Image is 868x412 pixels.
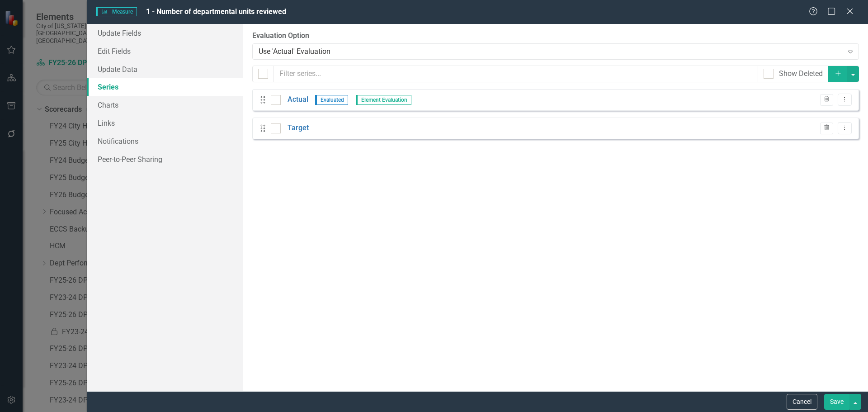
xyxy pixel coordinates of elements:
[779,69,823,79] div: Show Deleted
[274,66,759,82] input: Filter series...
[146,7,286,16] span: 1 - Number of departmental units reviewed
[259,46,843,57] div: Use 'Actual' Evaluation
[87,150,243,168] a: Peer-to-Peer Sharing
[356,95,411,105] span: Element Evaluation
[252,31,859,41] label: Evaluation Option
[288,123,309,133] a: Target
[315,95,348,105] span: Evaluated
[288,95,308,105] a: Actual
[87,24,243,42] a: Update Fields
[87,42,243,60] a: Edit Fields
[96,7,137,16] span: Measure
[87,132,243,150] a: Notifications
[87,96,243,114] a: Charts
[87,60,243,78] a: Update Data
[87,114,243,132] a: Links
[87,78,243,96] a: Series
[824,394,849,410] button: Save
[787,394,817,410] button: Cancel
